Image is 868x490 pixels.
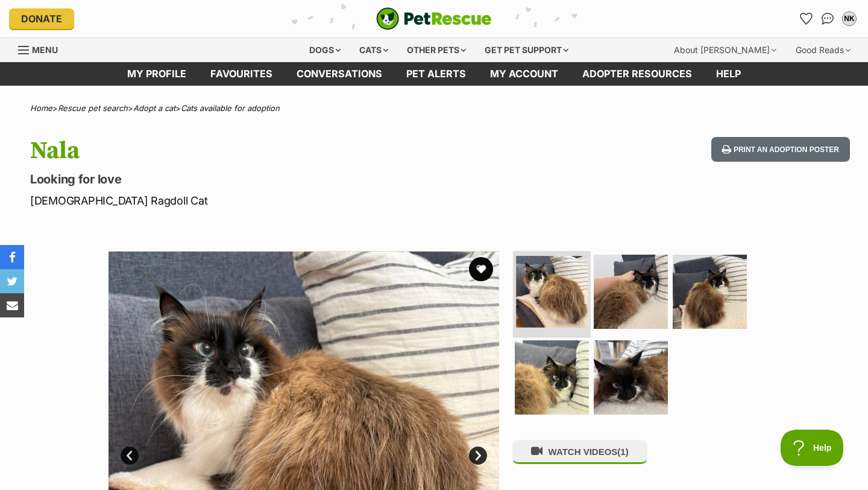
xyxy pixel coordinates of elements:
iframe: Help Scout Beacon - Open [781,430,844,466]
img: logo-cat-932fe2b9b8326f06289b0f2fb663e598f794de774fb13d1741a6617ecf9a85b4.svg [376,7,492,30]
a: conversations [285,62,394,86]
span: (1) [617,447,628,457]
div: NK [843,13,855,25]
p: [DEMOGRAPHIC_DATA] Ragdoll Cat [30,192,529,209]
a: Donate [9,8,74,29]
a: My profile [115,62,198,86]
div: Good Reads [787,38,859,62]
button: favourite [469,257,493,281]
a: Conversations [818,9,837,28]
div: Cats [351,38,397,62]
a: Prev [121,447,139,465]
ul: Account quick links [796,9,859,28]
img: Photo of Nala [516,256,588,328]
a: Home [30,103,52,113]
a: Adopter resources [570,62,704,86]
span: Menu [32,45,58,55]
img: chat-41dd97257d64d25036548639549fe6c8038ab92f7586957e7f3b1b290dea8141.svg [822,13,834,25]
a: Menu [18,38,66,60]
a: Rescue pet search [58,103,128,113]
a: PetRescue [376,7,492,30]
p: Looking for love [30,171,529,188]
img: Photo of Nala [515,340,589,415]
a: Adopt a cat [133,103,175,113]
button: WATCH VIDEOS(1) [512,440,647,463]
a: Cats available for adoption [181,103,280,113]
a: Favourites [796,9,816,28]
div: About [PERSON_NAME] [665,38,785,62]
a: Next [469,447,487,465]
img: Photo of Nala [673,255,747,329]
button: My account [840,9,859,28]
div: Dogs [301,38,349,62]
div: Get pet support [476,38,577,62]
h1: Nala [30,137,529,165]
a: Pet alerts [394,62,478,86]
a: My account [478,62,570,86]
img: Photo of Nala [594,340,668,415]
a: Help [704,62,753,86]
img: Photo of Nala [594,255,668,329]
button: Print an adoption poster [711,137,850,162]
div: Other pets [398,38,474,62]
a: Favourites [198,62,285,86]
